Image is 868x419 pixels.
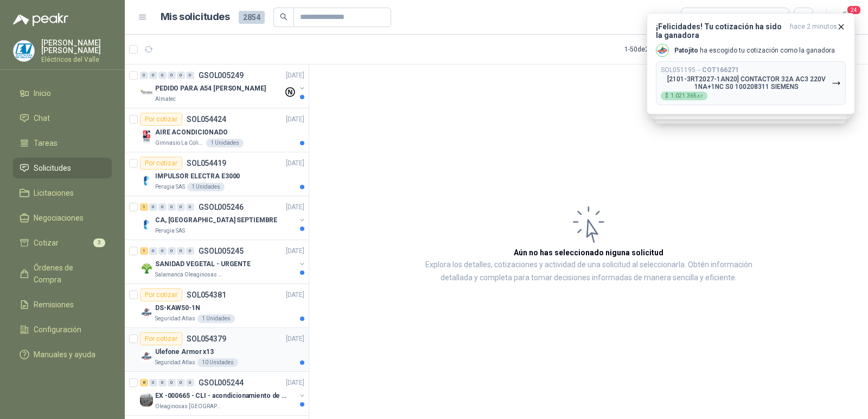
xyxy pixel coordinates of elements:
[155,139,204,147] p: Gimnasio La Colina
[688,11,711,23] div: Todas
[13,233,112,253] a: Cotizar3
[34,187,74,199] span: Licitaciones
[186,72,194,79] div: 0
[280,13,288,21] span: search
[702,66,739,74] b: COT166271
[34,112,50,124] span: Chat
[93,238,105,247] span: 3
[13,158,112,178] a: Solicitudes
[155,227,185,235] p: Perugia SAS
[140,203,148,211] div: 1
[186,379,194,386] div: 0
[177,72,185,79] div: 0
[14,41,34,61] img: Company Logo
[697,94,703,99] span: ,67
[34,212,84,224] span: Negociaciones
[13,344,112,365] a: Manuales y ayuda
[168,247,176,255] div: 0
[155,259,251,269] p: SANIDAD VEGETAL - URGENTE
[125,108,309,152] a: Por cotizarSOL054424[DATE] Company LogoAIRE ACONDICIONADOGimnasio La Colina1 Unidades
[187,291,226,299] p: SOL054381
[13,208,112,228] a: Negociaciones
[158,72,167,79] div: 0
[286,334,304,344] p: [DATE]
[656,61,846,105] button: SOL051195→COT166271[2101-3RT2027-1AN20] CONTACTOR 32A AC3 220V 1NA+1NC S0 100208311 SIEMENS$1.021...
[155,391,290,401] p: EX -000665 - CLI - acondicionamiento de caja para
[286,70,304,81] p: [DATE]
[286,114,304,125] p: [DATE]
[140,157,182,170] div: Por cotizar
[140,218,153,231] img: Company Logo
[674,46,835,55] p: ha escogido tu cotización como la ganadora
[514,247,663,259] h3: Aún no has seleccionado niguna solicitud
[149,203,157,211] div: 0
[158,247,167,255] div: 0
[155,83,266,94] p: PEDIDO PARA A54 [PERSON_NAME]
[140,244,307,279] a: 1 0 0 0 0 0 GSOL005245[DATE] Company LogoSANIDAD VEGETAL - URGENTESalamanca Oleaginosas SAS
[13,183,112,203] a: Licitaciones
[34,324,81,336] span: Configuración
[846,5,861,15] span: 24
[206,139,244,147] div: 1 Unidades
[149,72,157,79] div: 0
[199,203,244,211] p: GSOL005246
[140,332,182,345] div: Por cotizar
[674,47,698,54] b: Patojito
[286,202,304,212] p: [DATE]
[125,152,309,196] a: Por cotizarSOL054419[DATE] Company LogoIMPULSOR ELECTRA E3000Perugia SAS1 Unidades
[13,257,112,290] a: Órdenes de Compra
[155,303,200,313] p: DS-KAW50-1N
[125,328,309,372] a: Por cotizarSOL054379[DATE] Company LogoUlefone Armor x13Seguridad Atlas10 Unidades
[140,376,307,411] a: 8 0 0 0 0 0 GSOL005244[DATE] Company LogoEX -000665 - CLI - acondicionamiento de caja paraOleagin...
[34,137,58,149] span: Tareas
[661,66,739,74] p: SOL051195 →
[13,133,112,153] a: Tareas
[140,201,307,235] a: 1 0 0 0 0 0 GSOL005246[DATE] Company LogoCA, [GEOGRAPHIC_DATA] SEPTIEMBREPerugia SAS
[835,8,855,27] button: 24
[34,87,51,99] span: Inicio
[155,183,185,191] p: Perugia SAS
[661,92,707,100] div: $
[286,378,304,388] p: [DATE]
[155,347,214,357] p: Ulefone Armor x13
[140,306,153,319] img: Company Logo
[140,247,148,255] div: 1
[177,247,185,255] div: 0
[34,349,95,360] span: Manuales y ayuda
[34,162,71,174] span: Solicitudes
[140,72,148,79] div: 0
[624,41,695,58] div: 1 - 50 de 2566
[286,290,304,300] p: [DATE]
[13,108,112,128] a: Chat
[286,246,304,256] p: [DATE]
[41,39,112,54] p: [PERSON_NAME] [PERSON_NAME]
[155,314,195,323] p: Seguridad Atlas
[661,75,832,91] p: [2101-3RT2027-1AN20] CONTACTOR 32A AC3 220V 1NA+1NC S0 100208311 SIEMENS
[656,22,786,40] h3: ¡Felicidades! Tu cotización ha sido la ganadora
[155,171,240,182] p: IMPULSOR ELECTRA E3000
[187,183,225,191] div: 1 Unidades
[140,69,307,104] a: 0 0 0 0 0 0 GSOL005249[DATE] Company LogoPEDIDO PARA A54 [PERSON_NAME]Almatec
[41,56,112,63] p: Eléctricos del Valle
[155,215,277,225] p: CA, [GEOGRAPHIC_DATA] SEPTIEMBRE
[155,95,176,104] p: Almatec
[647,13,855,114] button: ¡Felicidades! Tu cotización ha sido la ganadorahace 2 minutos Company LogoPatojito ha escogido tu...
[790,22,837,40] span: hace 2 minutos
[155,127,228,138] p: AIRE ACONDICIONADO
[187,159,226,167] p: SOL054419
[161,9,230,25] h1: Mis solicitudes
[13,294,112,315] a: Remisiones
[158,379,167,386] div: 0
[34,262,101,286] span: Órdenes de Compra
[168,379,176,386] div: 0
[140,113,182,126] div: Por cotizar
[671,93,703,99] span: 1.021.365
[197,358,238,367] div: 10 Unidades
[34,237,59,249] span: Cotizar
[140,394,153,407] img: Company Logo
[34,299,74,311] span: Remisiones
[187,115,226,123] p: SOL054424
[177,379,185,386] div: 0
[177,203,185,211] div: 0
[140,174,153,187] img: Company Logo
